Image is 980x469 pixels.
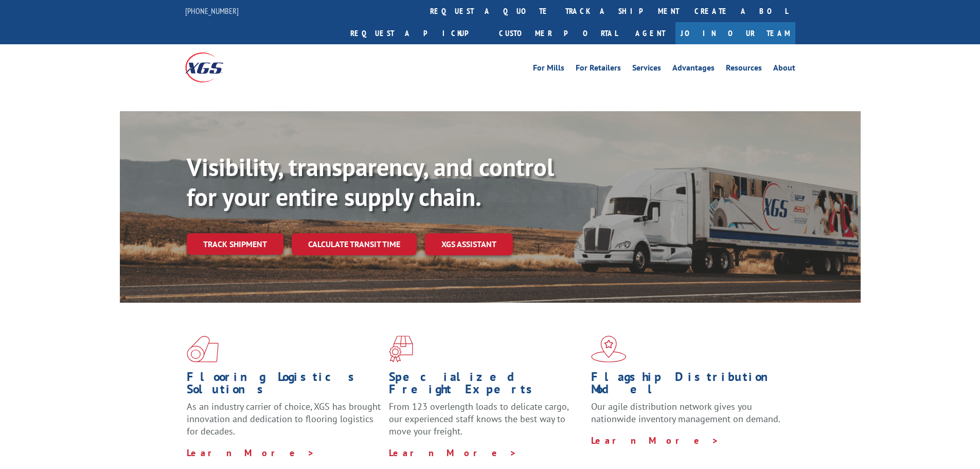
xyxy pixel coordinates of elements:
[591,401,780,425] span: Our agile distribution network gives you nationwide inventory management on demand.
[389,401,583,446] p: From 123 overlength loads to delicate cargo, our experienced staff knows the best way to move you...
[773,64,795,75] a: About
[533,64,564,75] a: For Mills
[389,371,583,401] h1: Specialized Freight Experts
[187,371,381,401] h1: Flooring Logistics Solutions
[292,233,417,255] a: Calculate transit time
[675,22,795,44] a: Join Our Team
[389,336,413,362] img: xgs-icon-focused-on-flooring-red
[491,22,625,44] a: Customer Portal
[576,64,621,75] a: For Retailers
[187,233,283,255] a: Track shipment
[185,6,239,16] a: [PHONE_NUMBER]
[187,401,381,437] span: As an industry carrier of choice, XGS has brought innovation and dedication to flooring logistics...
[672,64,715,75] a: Advantages
[187,151,554,213] b: Visibility, transparency, and control for your entire supply chain.
[425,233,513,255] a: XGS ASSISTANT
[591,336,627,362] img: xgs-icon-flagship-distribution-model-red
[632,64,661,75] a: Services
[591,435,719,446] a: Learn More >
[591,371,786,401] h1: Flagship Distribution Model
[389,447,517,459] a: Learn More >
[187,447,315,459] a: Learn More >
[726,64,762,75] a: Resources
[625,22,675,44] a: Agent
[343,22,491,44] a: Request a pickup
[187,336,219,362] img: xgs-icon-total-supply-chain-intelligence-red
